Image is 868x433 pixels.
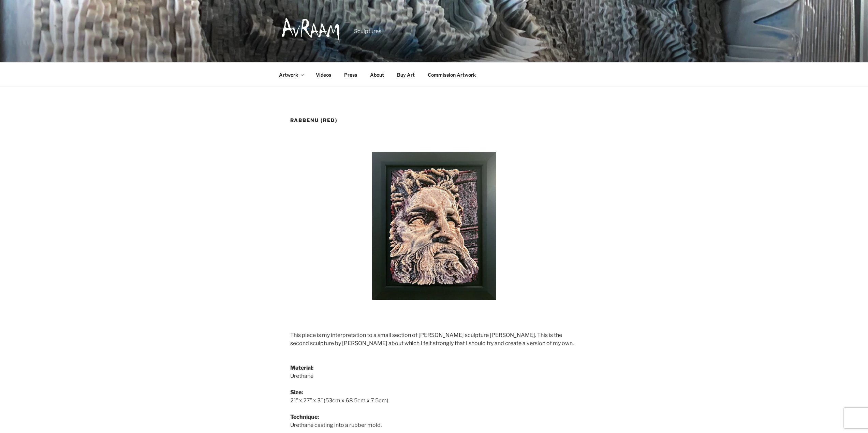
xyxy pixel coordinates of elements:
a: Commission Artwork [422,66,482,83]
strong: Technique: [290,414,319,420]
p: Sculptures [354,27,381,35]
nav: Top Menu [273,66,595,83]
p: Urethane 21” x 27” x 3” (53cm x 68.5cm x 7.5cm) Urethane casting into a rubber mold. [290,364,578,429]
a: 1 [372,292,496,299]
strong: Size: [290,389,303,396]
a: About [364,66,390,83]
a: Artwork [273,66,309,83]
h1: Rabbenu (Red) [290,117,578,124]
strong: Material: [290,365,313,371]
a: Press [338,66,363,83]
p: This piece is my interpretation to a small section of [PERSON_NAME] sculpture [PERSON_NAME]. This... [290,331,578,356]
a: Buy Art [391,66,421,83]
a: Videos [310,66,337,83]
